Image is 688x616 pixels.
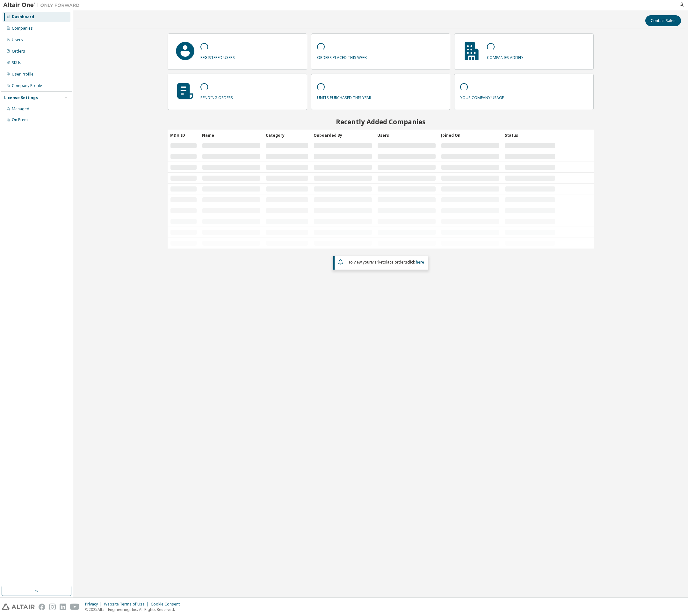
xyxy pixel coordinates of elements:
div: Cookie Consent [151,602,184,607]
img: youtube.svg [70,604,79,610]
div: Company Profile [12,83,42,88]
p: © 2025 Altair Engineering, Inc. All Rights Reserved. [85,607,184,612]
div: SKUs [12,60,21,65]
p: units purchased this year [317,93,371,100]
h2: Recently Added Companies [168,118,593,126]
div: Users [12,37,23,42]
div: Users [377,130,436,140]
div: On Prem [12,117,28,122]
p: pending orders [200,93,233,100]
em: Marketplace orders [371,259,407,265]
div: User Profile [12,72,33,77]
div: Privacy [85,602,104,607]
img: Altair One [3,2,83,8]
div: License Settings [4,95,38,100]
div: Orders [12,49,25,54]
div: Joined On [441,130,500,140]
div: Dashboard [12,14,34,19]
button: Contact Sales [645,15,681,26]
div: Name [202,130,261,140]
img: instagram.svg [49,604,56,610]
p: registered users [200,53,235,60]
img: altair_logo.svg [2,604,35,610]
img: linkedin.svg [60,604,66,610]
div: Category [266,130,308,140]
div: Onboarded By [314,130,372,140]
a: here [416,259,424,265]
p: orders placed this week [317,53,367,60]
div: MDH ID [170,130,197,140]
span: To view your click [348,259,424,265]
p: your company usage [460,93,504,100]
p: companies added [487,53,523,60]
div: Website Terms of Use [104,602,151,607]
div: Managed [12,106,29,112]
div: Companies [12,26,33,31]
img: facebook.svg [39,604,45,610]
div: Status [505,130,555,140]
